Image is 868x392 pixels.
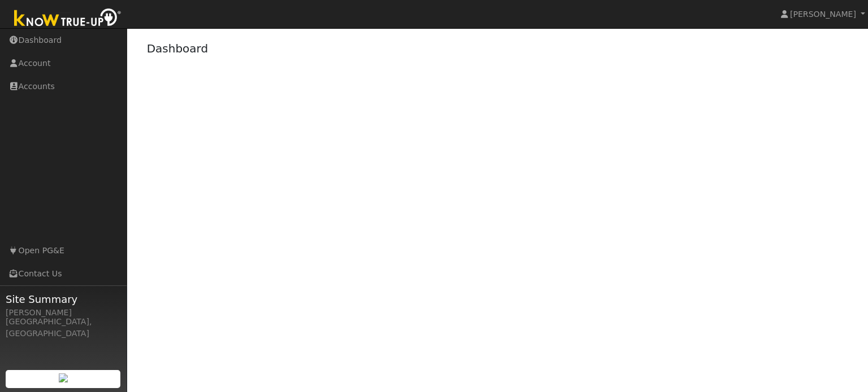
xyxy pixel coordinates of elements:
div: [PERSON_NAME] [6,307,121,319]
img: retrieve [59,373,68,382]
span: Site Summary [6,292,121,307]
span: [PERSON_NAME] [790,10,856,19]
div: [GEOGRAPHIC_DATA], [GEOGRAPHIC_DATA] [6,316,121,340]
img: Know True-Up [8,6,127,32]
a: Dashboard [147,42,209,55]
